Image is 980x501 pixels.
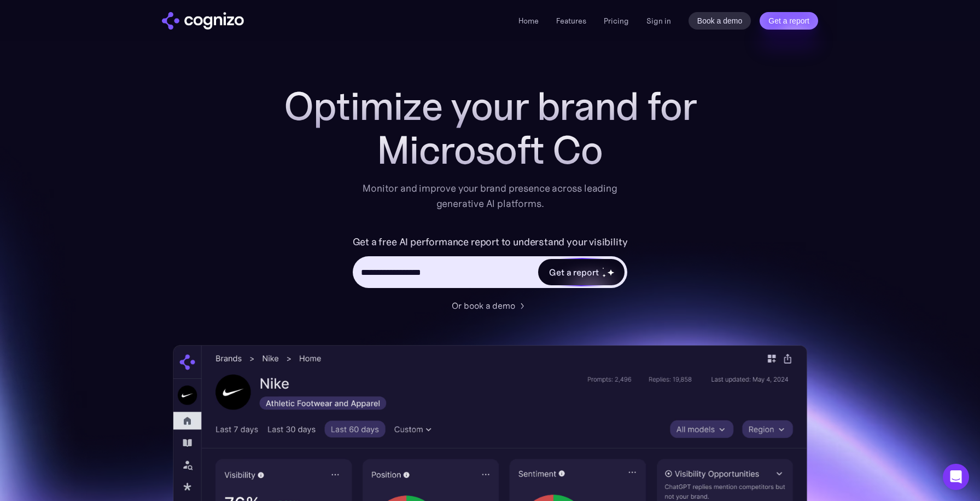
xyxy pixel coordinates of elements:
a: home [162,12,244,30]
div: Or book a demo [452,299,515,312]
div: Get a report [549,266,598,279]
a: Home [518,16,539,26]
div: Microsoft Co [271,128,709,172]
a: Features [556,16,586,26]
div: Monitor and improve your brand presence across leading generative AI platforms. [355,181,625,211]
div: Open Intercom Messenger [943,464,969,490]
img: star [602,267,604,269]
a: Book a demo [689,12,751,30]
form: Hero URL Input Form [353,233,628,293]
a: Or book a demo [452,299,528,312]
img: cognizo logo [162,12,244,30]
a: Get a reportstarstarstar [537,258,626,286]
label: Get a free AI performance report to understand your visibility [353,233,628,251]
a: Get a report [760,12,818,30]
img: star [607,269,614,276]
a: Sign in [646,14,671,27]
h1: Optimize your brand for [271,84,709,128]
a: Pricing [604,16,629,26]
img: star [602,274,606,278]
